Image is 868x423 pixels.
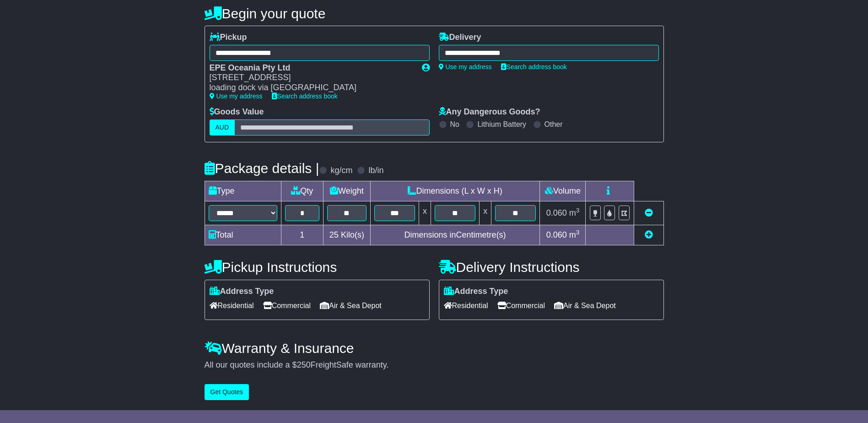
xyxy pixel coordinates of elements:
[205,341,664,356] h4: Warranty & Insurance
[370,225,540,245] td: Dimensions in Centimetre(s)
[205,260,430,275] h4: Pickup Instructions
[281,181,323,201] td: Qty
[297,360,311,369] span: 250
[320,298,382,313] span: Air & Sea Depot
[540,181,586,201] td: Volume
[419,201,431,225] td: x
[546,230,567,239] span: 0.060
[263,298,311,313] span: Commercial
[205,225,281,245] td: Total
[205,6,664,21] h4: Begin your quote
[645,208,653,217] a: Remove this item
[439,107,540,117] label: Any Dangerous Goods?
[439,63,492,70] a: Use my address
[501,63,567,70] a: Search address book
[272,92,338,100] a: Search address book
[210,287,274,297] label: Address Type
[444,287,508,297] label: Address Type
[323,225,371,245] td: Kilo(s)
[368,166,383,176] label: lb/in
[554,298,616,313] span: Air & Sea Depot
[210,107,264,117] label: Goods Value
[205,161,319,176] h4: Package details |
[210,33,247,43] label: Pickup
[323,181,371,201] td: Weight
[477,120,526,129] label: Lithium Battery
[576,207,580,214] sup: 3
[330,166,352,176] label: kg/cm
[210,83,413,93] div: loading dock via [GEOGRAPHIC_DATA]
[205,181,281,201] td: Type
[205,360,664,370] div: All our quotes include a $ FreightSafe warranty.
[439,33,481,43] label: Delivery
[370,181,540,201] td: Dimensions (L x W x H)
[576,229,580,236] sup: 3
[569,230,580,239] span: m
[439,260,664,275] h4: Delivery Instructions
[281,225,323,245] td: 1
[545,120,563,129] label: Other
[205,384,249,400] button: Get Quotes
[210,119,235,136] label: AUD
[450,120,459,129] label: No
[329,230,339,239] span: 25
[210,92,263,100] a: Use my address
[210,63,413,73] div: EPE Oceania Pty Ltd
[210,298,254,313] span: Residential
[210,73,413,83] div: [STREET_ADDRESS]
[497,298,545,313] span: Commercial
[546,208,567,217] span: 0.060
[569,208,580,217] span: m
[645,230,653,239] a: Add new item
[444,298,488,313] span: Residential
[480,201,491,225] td: x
